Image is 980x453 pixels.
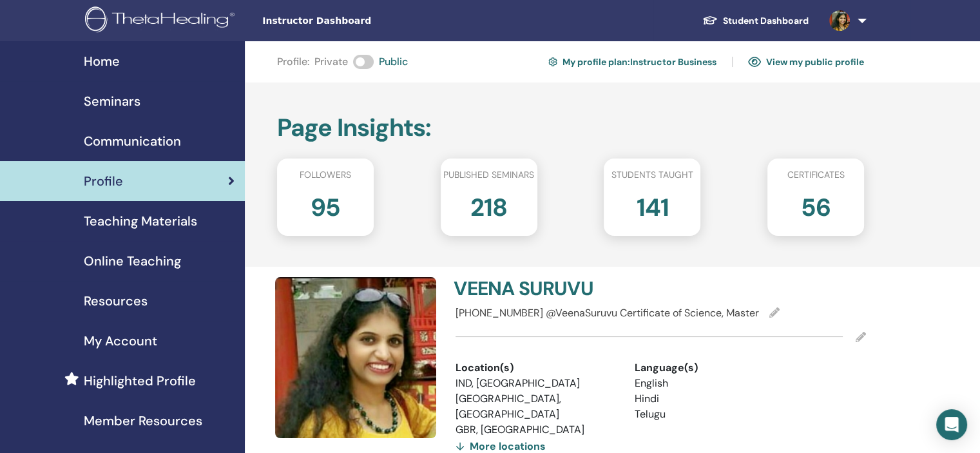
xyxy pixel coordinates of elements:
[311,187,340,223] h2: 95
[275,277,436,438] img: default.jpg
[84,371,196,390] span: Highlighted Profile
[829,10,850,31] img: default.jpg
[84,251,181,271] span: Online Teaching
[84,331,157,351] span: My Account
[635,407,794,422] li: Telugu
[456,391,615,422] li: [GEOGRAPHIC_DATA], [GEOGRAPHIC_DATA]
[456,376,615,391] li: IND, [GEOGRAPHIC_DATA]
[277,54,309,70] span: Profile :
[636,187,668,223] h2: 141
[300,168,351,182] span: Followers
[454,277,653,300] h4: VEENA SURUVU
[84,411,202,430] span: Member Resources
[456,360,514,376] span: Location(s)
[314,54,348,70] span: Private
[84,291,148,311] span: Resources
[84,131,181,151] span: Communication
[635,376,794,391] li: English
[548,55,557,68] img: cog.svg
[548,52,716,72] a: My profile plan:Instructor Business
[787,168,844,182] span: Certificates
[379,54,408,70] span: Public
[692,9,819,33] a: Student Dashboard
[470,187,507,223] h2: 218
[84,52,120,71] span: Home
[748,56,761,68] img: eye.svg
[456,306,759,320] span: [PHONE_NUMBER] @VeenaSuruvu Certificate of Science, Master
[84,92,140,111] span: Seminars
[611,168,693,182] span: Students taught
[456,422,615,438] li: GBR, [GEOGRAPHIC_DATA]
[748,52,864,72] a: View my public profile
[635,360,794,376] div: Language(s)
[936,409,967,440] div: Open Intercom Messenger
[84,211,197,231] span: Teaching Materials
[443,168,534,182] span: Published seminars
[84,171,123,191] span: Profile
[635,391,794,407] li: Hindi
[801,187,831,223] h2: 56
[85,6,239,35] img: logo.png
[262,14,456,28] span: Instructor Dashboard
[277,113,864,143] h2: Page Insights :
[702,15,718,26] img: graduation-cap-white.svg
